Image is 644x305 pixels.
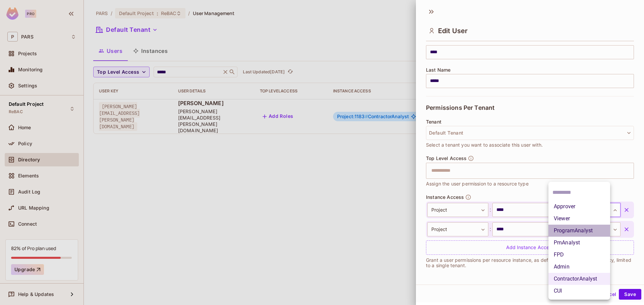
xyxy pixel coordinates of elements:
li: Approver [548,201,610,213]
li: PmAnalyst [548,237,610,249]
li: Viewer [548,213,610,225]
li: ProgramAnalyst [548,225,610,237]
li: Admin [548,261,610,273]
li: ContractorAnalyst [548,273,610,285]
li: CUI [548,285,610,297]
li: FPD [548,249,610,261]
